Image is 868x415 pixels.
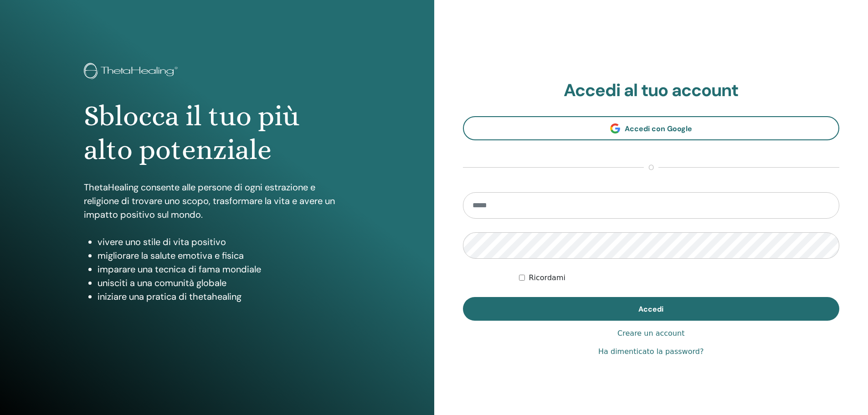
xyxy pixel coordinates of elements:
[463,116,840,140] a: Accedi con Google
[598,346,704,357] a: Ha dimenticato la password?
[98,235,350,249] li: vivere uno stile di vita positivo
[98,290,350,303] li: iniziare una pratica di thetahealing
[84,180,350,221] p: ThetaHealing consente alle persone di ogni estrazione e religione di trovare uno scopo, trasforma...
[98,276,350,290] li: unisciti a una comunità globale
[644,162,658,173] span: o
[625,124,692,133] span: Accedi con Google
[98,249,350,262] li: migliorare la salute emotiva e fisica
[84,99,350,167] h1: Sblocca il tuo più alto potenziale
[519,272,839,283] div: Keep me authenticated indefinitely or until I manually logout
[463,297,840,321] button: Accedi
[638,304,663,314] span: Accedi
[98,262,350,276] li: imparare una tecnica di fama mondiale
[617,328,684,339] a: Creare un account
[529,272,565,283] label: Ricordami
[463,80,840,101] h2: Accedi al tuo account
